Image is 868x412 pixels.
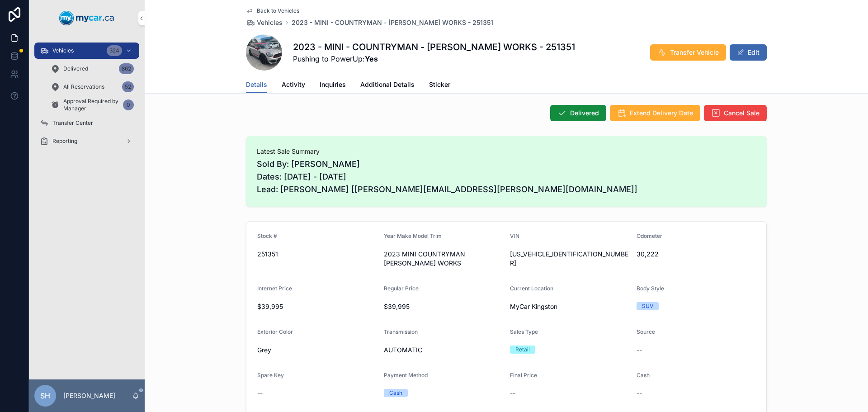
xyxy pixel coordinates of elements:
span: Regular Price [384,285,419,292]
span: Payment Method [384,372,428,379]
span: -- [637,346,642,355]
span: Exterior Color [257,328,293,335]
a: All Reservations52 [45,79,139,95]
div: 52 [122,81,134,92]
span: Sold By: [PERSON_NAME] Dates: [DATE] - [DATE] Lead: [PERSON_NAME] [[PERSON_NAME][EMAIL_ADDRESS][P... [257,158,756,196]
span: Grey [257,346,271,355]
a: Vehicles324 [34,43,139,59]
img: App logo [59,11,114,25]
div: Cash [389,389,402,397]
a: Activity [282,76,305,95]
span: Delivered [570,109,599,118]
a: 2023 - MINI - COUNTRYMAN - [PERSON_NAME] WORKS - 251351 [292,18,493,27]
span: $39,995 [257,302,377,311]
div: 0 [123,99,134,110]
a: Approval Required by Manager0 [45,97,139,113]
span: Latest Sale Summary [257,147,756,156]
span: [US_VEHICLE_IDENTIFICATION_NUMBER] [510,250,629,268]
strong: Yes [365,54,378,63]
a: Additional Details [360,76,415,95]
span: Delivered [63,65,88,72]
span: Pushing to PowerUp: [293,53,575,64]
div: Retail [515,346,530,354]
button: Edit [730,44,767,61]
div: SUV [642,302,653,310]
span: Approval Required by Manager [63,98,119,112]
a: Sticker [429,76,450,95]
div: 862 [119,63,134,74]
span: Cancel Sale [724,109,759,118]
span: Back to Vehicles [257,7,299,14]
div: scrollable content [29,36,145,161]
a: Reporting [34,133,139,149]
span: Transmission [384,328,418,335]
span: Internet Price [257,285,292,292]
span: -- [257,389,263,398]
a: Inquiries [320,76,346,95]
a: Delivered862 [45,61,139,77]
span: -- [510,389,515,398]
p: [PERSON_NAME] [63,391,115,400]
span: Vehicles [257,18,283,27]
h1: 2023 - MINI - COUNTRYMAN - [PERSON_NAME] WORKS - 251351 [293,41,575,53]
a: Transfer Center [34,115,139,131]
span: -- [637,389,642,398]
span: Year Make Model Trim [384,232,442,239]
span: Extend Delivery Date [630,109,693,118]
span: Cash [637,372,650,379]
span: Stock # [257,232,277,239]
span: Sticker [429,80,450,89]
span: Additional Details [360,80,415,89]
button: Delivered [550,105,606,121]
button: Transfer Vehicle [650,44,726,61]
span: 251351 [257,250,377,259]
span: 2023 MINI COUNTRYMAN [PERSON_NAME] WORKS [384,250,503,268]
span: Transfer Vehicle [670,48,719,57]
span: Spare Key [257,372,284,379]
a: Vehicles [246,18,283,27]
span: Details [246,80,267,89]
a: Back to Vehicles [246,7,299,14]
span: 30,222 [637,250,756,259]
span: AUTOMATIC [384,346,503,355]
span: VIN [510,232,519,239]
span: All Reservations [63,83,104,90]
span: Activity [282,80,305,89]
span: Body Style [637,285,664,292]
span: Source [637,328,655,335]
span: Current Location [510,285,553,292]
span: Transfer Center [52,119,93,127]
button: Cancel Sale [704,105,767,121]
span: Inquiries [320,80,346,89]
span: SH [40,390,50,401]
a: Details [246,76,267,94]
span: MyCar Kingston [510,302,557,311]
div: 324 [107,45,122,56]
span: Odometer [637,232,662,239]
span: Vehicles [52,47,74,54]
span: Reporting [52,137,77,145]
span: Sales Type [510,328,538,335]
span: $39,995 [384,302,503,311]
button: Extend Delivery Date [610,105,700,121]
span: FInal Price [510,372,537,379]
